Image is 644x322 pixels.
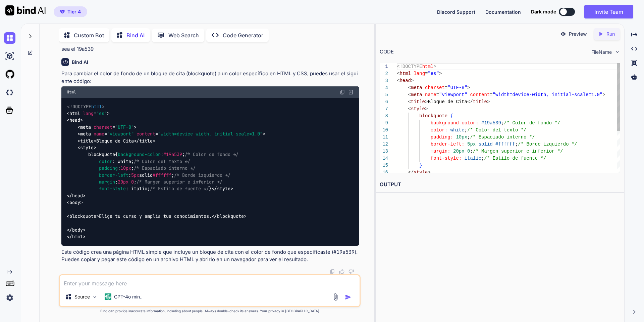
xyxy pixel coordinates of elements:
span: blockquote [69,213,96,219]
span: = [444,85,447,90]
span: blockquote [217,213,244,219]
div: 6 [380,98,388,106]
span: < = > [67,110,110,116]
span: blockquote [419,113,447,119]
span: /* Espaciado interno */ [470,134,535,140]
span: style [411,106,425,112]
span: "width=device-width, initial-scale=1.0" [492,92,602,97]
img: attachment [332,293,339,301]
div: 7 [380,106,388,113]
span: html [399,71,411,76]
span: border-left [99,172,128,178]
span: 0 [131,179,134,185]
span: "UTF-8" [447,85,467,90]
span: white [450,127,464,133]
span: } [419,163,422,168]
span: 10px [456,134,467,140]
span: background-color [118,152,161,158]
span: 0 [467,149,470,154]
div: 2 [380,70,388,77]
img: settings [4,292,15,304]
p: Bind AI [126,31,145,39]
span: ; [501,120,504,126]
span: < [408,92,411,97]
span: < > [67,199,83,205]
span: </ [408,170,414,175]
span: </ > [212,213,247,219]
span: < > [77,145,96,151]
span: 10px [120,165,131,171]
span: 5px [467,142,476,147]
img: dislike [348,269,354,274]
span: Dark mode [531,8,556,15]
span: meta [80,124,91,130]
span: html [422,64,433,69]
img: ai-studio [4,50,15,62]
span: ; [470,149,473,154]
span: html [69,110,80,116]
span: name [94,131,104,137]
span: meta [80,131,91,137]
code: Bloque de Cita Elige tu curso y amplía tus conocimientos. [67,103,265,240]
span: blockquote [88,152,115,158]
span: { [450,113,453,119]
span: > [487,99,490,105]
span: name [425,92,436,97]
p: Para cambiar el color de fondo de un bloque de cita (blockquote) a un color específico en HTML y ... [61,70,359,85]
img: premium [60,10,65,14]
span: </ [467,99,473,105]
img: Bind AI [5,5,46,15]
span: #19a539 [481,120,501,126]
span: font-style [99,186,126,192]
span: head [69,117,80,123]
span: content [137,131,155,137]
span: border-left: [430,142,464,147]
span: "es" [96,110,107,116]
span: body [69,199,80,205]
span: > [602,92,605,97]
div: 11 [380,134,388,141]
div: 5 [380,91,388,98]
img: icon [345,294,352,300]
span: /* Color de fondo */ [504,120,560,126]
img: GPT-4o mini [105,293,111,300]
span: < [408,99,411,105]
div: 1 [380,63,388,70]
span: < [408,85,411,90]
div: 12 [380,141,388,148]
span: 20px [118,179,128,185]
span: = [436,92,439,97]
div: 15 [380,162,388,169]
span: ; [464,127,467,133]
span: italic [464,156,481,161]
div: 9 [380,120,388,127]
span: > [467,85,470,90]
span: </ > [67,227,86,233]
span: body [72,227,83,233]
div: 13 [380,148,388,155]
span: < > [67,213,99,219]
div: 4 [380,84,388,91]
p: Este código crea una página HTML simple que incluye un bloque de cita con el color de fondo que e... [61,248,359,264]
button: Invite Team [584,5,633,18]
span: /* Color de fondo */ [185,152,238,158]
img: darkCloudIdeIcon [4,87,15,98]
p: Preview [569,31,587,37]
span: { : ; : white; : ; : solid ; : ; : italic; } [67,152,238,192]
span: /* Estilo de fuente */ [150,186,209,192]
span: title [411,99,425,105]
span: lang [83,110,94,116]
button: premiumTier 4 [54,6,87,17]
span: /* Borde izquierdo */ [518,142,577,147]
p: Code Generator [223,31,263,39]
img: Open in Browser [348,89,354,95]
span: lang [414,71,425,76]
img: copy [330,269,335,274]
span: "UTF-8" [115,124,134,130]
span: = [490,92,492,97]
span: head [72,193,83,199]
div: CODE [380,48,394,56]
span: /* Color del texto */ [467,127,526,133]
img: Pick Models [92,294,98,300]
span: padding [99,165,118,171]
